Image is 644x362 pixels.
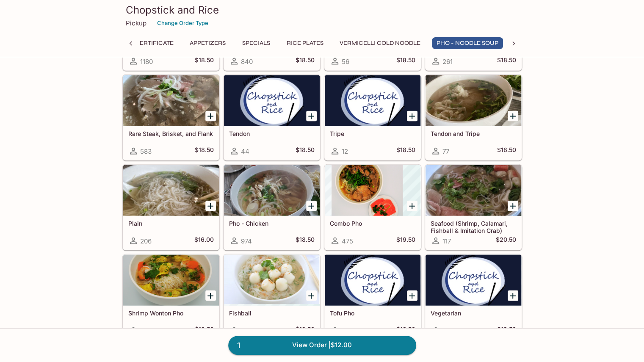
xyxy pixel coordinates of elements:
div: Fishball [224,255,320,306]
h5: $16.00 [194,236,214,246]
a: Tofu Pho195$18.50 [324,254,421,340]
button: Vermicelli Cold Noodle [335,37,425,49]
span: 1 [232,340,245,351]
a: Pho - Chicken974$18.50 [224,165,320,250]
span: 195 [342,327,352,335]
button: Add Seafood (Shrimp, Calamari, Fishball & Imitation Crab) [508,201,518,211]
h5: $18.50 [296,56,315,66]
h5: $18.50 [497,326,516,336]
button: Rice Plates [282,37,328,49]
span: 261 [442,58,453,66]
button: Add Shrimp Wonton Pho [205,290,216,301]
button: Add Vegetarian [508,290,518,301]
button: Add Tendon and Tripe [508,111,518,122]
a: Tripe12$18.50 [324,75,421,160]
span: 77 [442,147,449,155]
button: Add Plain [205,201,216,211]
a: 1View Order |$12.00 [228,336,416,354]
h5: Combo Pho [330,220,415,227]
h5: $19.50 [296,326,315,336]
div: Rare Steak, Brisket, and Flank [123,75,219,126]
button: Specials [237,37,275,49]
button: Add Fishball [306,290,317,301]
div: Tripe [325,75,420,126]
h5: $18.50 [497,56,516,66]
div: Tendon and Tripe [426,75,521,126]
span: 1180 [140,58,153,66]
span: 475 [342,237,353,245]
span: 206 [140,237,152,245]
div: Pho - Chicken [224,165,320,216]
span: 27 [241,327,248,335]
h5: Tendon and Tripe [431,130,516,137]
a: Fishball27$19.50 [224,254,320,340]
button: Change Order Type [153,17,212,30]
h5: $20.50 [496,236,516,246]
h5: $18.50 [195,56,214,66]
h5: Tofu Pho [330,309,415,317]
h5: Shrimp Wonton Pho [128,309,214,317]
button: Add Tendon [306,111,317,122]
a: Seafood (Shrimp, Calamari, Fishball & Imitation Crab)117$20.50 [425,165,522,250]
a: Vegetarian238$18.50 [425,254,522,340]
h5: $18.50 [396,56,415,66]
span: 56 [342,58,349,66]
span: 44 [241,147,249,155]
button: Add Tofu Pho [407,290,417,301]
span: 12 [342,147,348,155]
div: Shrimp Wonton Pho [123,255,219,306]
h5: $18.50 [296,236,315,246]
button: Appetizers [185,37,230,49]
button: Pho - Noodle Soup [432,37,503,49]
h5: Vegetarian [431,309,516,317]
button: Add Pho - Chicken [306,201,317,211]
a: Combo Pho475$19.50 [324,165,421,250]
h3: Chopstick and Rice [126,3,519,17]
h5: Seafood (Shrimp, Calamari, Fishball & Imitation Crab) [431,220,516,234]
h5: $19.50 [195,326,214,336]
p: Pickup [126,19,146,27]
span: 238 [442,327,454,335]
h5: Plain [128,220,214,227]
a: Rare Steak, Brisket, and Flank583$18.50 [123,75,219,160]
a: Shrimp Wonton Pho253$19.50 [123,254,219,340]
a: Tendon and Tripe77$18.50 [425,75,522,160]
div: Combo Pho [325,165,420,216]
h5: Tendon [229,130,315,137]
h5: Pho - Chicken [229,220,315,227]
h5: $18.50 [296,146,315,156]
h5: $18.50 [497,146,516,156]
a: Plain206$16.00 [123,165,219,250]
div: Tofu Pho [325,255,420,306]
h5: $19.50 [396,236,415,246]
h5: Fishball [229,309,315,317]
h5: Rare Steak, Brisket, and Flank [128,130,214,137]
div: Seafood (Shrimp, Calamari, Fishball & Imitation Crab) [426,165,521,216]
button: Add Rare Steak, Brisket, and Flank [205,111,216,122]
span: 583 [140,147,152,155]
span: 117 [442,237,451,245]
span: 253 [140,327,152,335]
div: Vegetarian [426,255,521,306]
span: 974 [241,237,252,245]
button: Add Tripe [407,111,417,122]
a: Tendon44$18.50 [224,75,320,160]
button: Gift Certificate [116,37,178,49]
h5: Tripe [330,130,415,137]
h5: $18.50 [396,326,415,336]
span: 840 [241,58,253,66]
div: Plain [123,165,219,216]
div: Tendon [224,75,320,126]
button: Add Combo Pho [407,201,417,211]
h5: $18.50 [396,146,415,156]
h5: $18.50 [195,146,214,156]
